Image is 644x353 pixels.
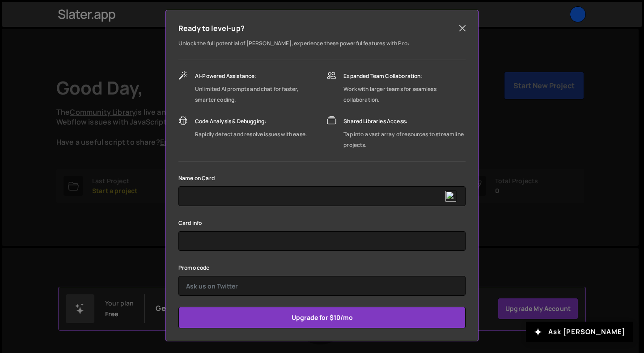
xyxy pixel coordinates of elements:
[178,219,202,228] label: Card info
[343,116,466,127] div: Shared Libraries Access:
[195,71,318,82] div: AI-Powered Assistance:
[526,322,633,342] button: Ask [PERSON_NAME]
[178,174,215,183] label: Name on Card
[456,22,469,35] button: Close
[178,276,466,296] input: Ask us on Twitter
[343,71,466,82] div: Expanded Team Collaboration:
[186,231,458,251] iframe: Secure card payment input frame
[343,129,466,151] div: Tap into a vast array of resources to streamline projects.
[178,307,466,328] input: Upgrade for $10/mo
[178,263,210,272] label: Promo code
[178,38,466,49] p: Unlock the full potential of [PERSON_NAME], experience these powerful features with Pro:
[445,191,456,202] img: npw-badge-icon-locked.svg
[195,84,318,105] div: Unlimited AI prompts and chat for faster, smarter coding.
[343,84,466,105] div: Work with larger teams for seamless collaboration.
[178,186,466,206] input: Kelly Slater
[178,23,245,34] h5: Ready to level-up?
[195,116,307,127] div: Code Analysis & Debugging:
[195,129,307,140] div: Rapidly detect and resolve issues with ease.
